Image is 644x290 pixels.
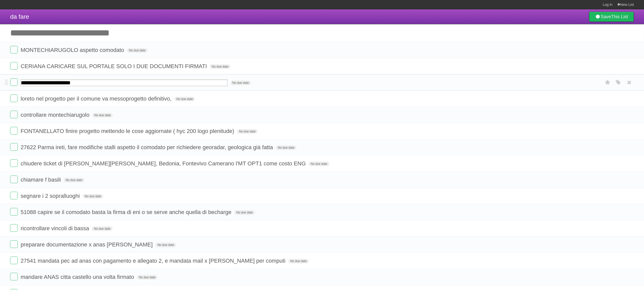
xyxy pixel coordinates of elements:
[10,224,18,232] label: Done
[10,111,18,118] label: Done
[64,178,84,182] span: No due date
[10,94,18,102] label: Done
[10,143,18,151] label: Done
[137,275,157,280] span: No due date
[21,160,307,167] span: chiudere ticket di [PERSON_NAME][PERSON_NAME], Bedonia, Fontevivo Camerano l'MT OPT1 come costo ENG
[10,208,18,216] label: Done
[288,259,309,263] span: No due date
[21,241,154,248] span: preparare documentazione x anas [PERSON_NAME]
[21,193,81,199] span: segnare i 2 sopralluoghi
[10,78,18,86] label: Done
[10,159,18,167] label: Done
[309,162,329,166] span: No due date
[10,127,18,134] label: Done
[127,48,148,53] span: No due date
[21,209,233,215] span: 51088 capire se il comodato basta la firma di eni o se serve anche quella di becharge
[92,113,113,118] span: No due date
[174,97,195,101] span: No due date
[155,243,176,247] span: No due date
[611,14,628,19] b: This List
[10,62,18,70] label: Done
[10,13,29,20] span: da fare
[92,226,112,231] span: No due date
[10,46,18,53] label: Done
[21,274,135,280] span: mandare ANAS citta castello una volta firmato
[21,258,287,264] span: 27541 mandata pec ad anas con pagamento e allegato 2, e mandata mail x [PERSON_NAME] per computi
[21,112,91,118] span: controllare montechiarugolo
[21,225,90,231] span: ricontrollare vincoli di bassa
[276,145,296,150] span: No due date
[589,12,634,22] a: SaveThis List
[10,240,18,248] label: Done
[10,176,18,183] label: Done
[10,273,18,280] label: Done
[21,47,125,53] span: MONTECHIARUGOLO aspetto comodato
[603,78,613,87] label: Star task
[237,129,258,134] span: No due date
[83,194,103,199] span: No due date
[21,144,274,150] span: 27622 Parma ireti, fare modifiche stalli aspetto il comodato per richiedere georadar, geologica g...
[210,64,230,69] span: No due date
[10,257,18,264] label: Done
[21,95,173,102] span: loreto nel progetto per il comune va messoprogetto definitivo,
[21,128,236,134] span: FONTANELLATO finire progetto mettendo le cose aggiornate ( hyc 200 logo plenitude)
[234,210,255,215] span: No due date
[21,177,62,183] span: chiamare f basili
[10,192,18,199] label: Done
[230,81,251,85] span: No due date
[21,63,208,69] span: CERIANA CARICARE SUL PORTALE SOLO I DUE DOCUMENTI FIRMATI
